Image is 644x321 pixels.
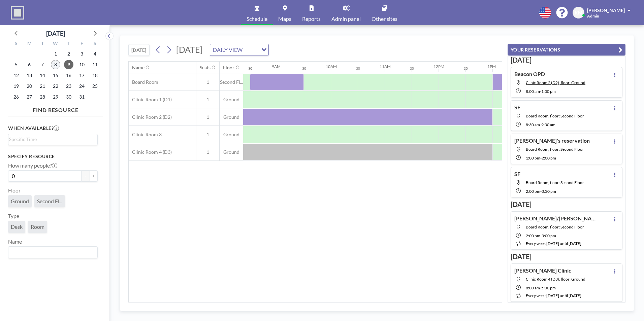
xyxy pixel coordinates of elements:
[245,45,257,54] input: Search for option
[38,71,47,80] span: Tuesday, October 14, 2025
[542,233,556,238] span: 3:00 PM
[77,81,87,91] span: Friday, October 24, 2025
[46,29,65,38] div: [DATE]
[575,10,582,16] span: KM
[8,104,103,113] h4: FIND RESOURCE
[587,7,625,13] span: [PERSON_NAME]
[514,104,520,111] h4: SF
[514,215,599,222] h4: [PERSON_NAME]/[PERSON_NAME]
[223,65,234,71] div: Floor
[11,92,21,102] span: Sunday, October 26, 2025
[8,213,19,219] label: Type
[64,92,73,102] span: Thursday, October 30, 2025
[176,44,203,55] span: [DATE]
[11,223,23,230] span: Desk
[511,252,622,261] h3: [DATE]
[8,162,57,169] label: How many people?
[64,49,73,59] span: Thursday, October 2, 2025
[526,89,540,94] span: 8:00 AM
[196,149,219,155] span: 1
[508,44,625,56] button: YOUR RESERVATIONS
[541,285,556,290] span: 5:00 PM
[541,122,555,127] span: 9:30 AM
[514,171,520,177] h4: SF
[36,40,49,48] div: T
[37,198,62,204] span: Second Fl...
[51,81,60,91] span: Wednesday, October 22, 2025
[526,285,540,290] span: 8:00 AM
[10,40,23,48] div: S
[132,65,144,71] div: Name
[526,277,585,282] span: Clinic Room 4 (D3), floor: Ground
[272,64,281,69] div: 9AM
[220,149,243,155] span: Ground
[90,170,98,182] button: +
[90,81,100,91] span: Saturday, October 25, 2025
[380,64,391,69] div: 11AM
[210,44,268,56] div: Search for option
[540,233,542,238] span: -
[196,79,219,85] span: 1
[526,241,581,246] span: every week [DATE] until [DATE]
[220,132,243,138] span: Ground
[526,180,584,185] span: Board Room, floor: Second Floor
[8,134,97,144] div: Search for option
[331,16,361,22] span: Admin panel
[38,60,47,69] span: Tuesday, October 7, 2025
[25,81,34,91] span: Monday, October 20, 2025
[514,71,545,77] h4: Beacon OPD
[526,113,584,118] span: Board Room, floor: Second Floor
[11,198,29,204] span: Ground
[326,64,337,69] div: 10AM
[220,97,243,103] span: Ground
[38,81,47,91] span: Tuesday, October 21, 2025
[11,81,21,91] span: Sunday, October 19, 2025
[11,6,24,20] img: organization-logo
[23,40,36,48] div: M
[25,71,34,80] span: Monday, October 13, 2025
[25,60,34,69] span: Monday, October 6, 2025
[514,137,590,144] h4: [PERSON_NAME]'s reservation
[49,40,62,48] div: W
[196,97,219,103] span: 1
[514,267,571,274] h4: [PERSON_NAME] Clinic
[372,16,397,22] span: Other sites
[8,187,21,194] label: Floor
[51,49,60,59] span: Wednesday, October 1, 2025
[526,80,585,85] span: Clinic Room 2 (D2), floor: Ground
[540,89,541,94] span: -
[8,153,98,159] h3: Specify resource
[77,92,87,102] span: Friday, October 31, 2025
[38,92,47,102] span: Tuesday, October 28, 2025
[356,66,360,71] div: 30
[541,89,556,94] span: 1:00 PM
[9,136,94,143] input: Search for option
[11,60,21,69] span: Sunday, October 5, 2025
[88,40,101,48] div: S
[540,285,541,290] span: -
[526,224,584,229] span: Board Room, floor: Second Floor
[487,64,496,69] div: 1PM
[129,114,172,120] span: Clinic Room 2 (D2)
[526,155,540,160] span: 1:00 PM
[542,189,556,194] span: 3:30 PM
[75,40,88,48] div: F
[64,81,73,91] span: Thursday, October 23, 2025
[64,60,73,69] span: Thursday, October 9, 2025
[212,45,244,54] span: DAILY VIEW
[77,71,87,80] span: Friday, October 17, 2025
[77,60,87,69] span: Friday, October 10, 2025
[9,248,94,257] input: Search for option
[526,189,540,194] span: 2:00 PM
[129,149,172,155] span: Clinic Room 4 (D3)
[62,40,75,48] div: T
[526,147,584,152] span: Board Room, floor: Second Floor
[220,114,243,120] span: Ground
[200,65,211,71] div: Seats
[511,56,622,64] h3: [DATE]
[526,233,540,238] span: 2:00 PM
[64,71,73,80] span: Thursday, October 16, 2025
[129,97,172,103] span: Clinic Room 1 (D1)
[82,170,90,182] button: -
[587,13,599,19] span: Admin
